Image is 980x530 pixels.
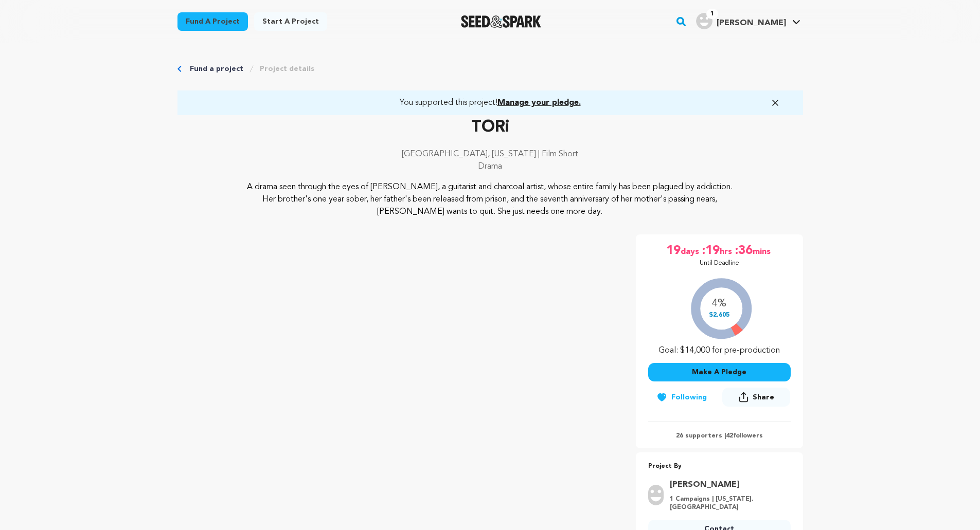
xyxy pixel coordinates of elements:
a: Start a project [254,12,327,31]
span: Rachelle T.'s Profile [694,11,803,32]
a: Fund a project [177,12,248,31]
p: Project By [648,461,791,472]
p: Drama [177,160,803,173]
div: Rachelle T.'s Profile [696,13,786,29]
span: mins [753,243,773,259]
p: 26 supporters | followers [648,432,791,440]
a: Rachelle T.'s Profile [694,11,803,29]
span: [PERSON_NAME] [717,19,786,27]
img: user.png [648,485,664,505]
button: Make A Pledge [648,363,791,381]
span: :36 [734,243,753,259]
span: Manage your pledge. [497,99,581,107]
a: Seed&Spark Homepage [461,15,542,28]
a: Project details [260,64,314,74]
p: [GEOGRAPHIC_DATA], [US_STATE] | Film Short [177,148,803,160]
span: Share [722,388,790,411]
a: Goto Steven Fox profile [670,479,785,491]
img: Seed&Spark Logo Dark Mode [461,15,542,28]
a: You supported this project!Manage your pledge. [190,97,791,109]
p: A drama seen through the eyes of [PERSON_NAME], a guitarist and charcoal artist, whose entire fam... [240,181,740,218]
button: Following [648,388,715,407]
span: 42 [726,433,733,439]
p: 1 Campaigns | [US_STATE], [GEOGRAPHIC_DATA] [670,495,785,511]
a: Fund a project [190,64,243,74]
span: 1 [706,9,718,19]
p: Until Deadline [700,259,739,267]
span: 19 [666,243,681,259]
div: Breadcrumb [177,64,803,74]
span: hrs [720,243,734,259]
img: user.png [696,13,712,29]
span: :19 [701,243,720,259]
p: TORi [177,115,803,140]
span: days [681,243,701,259]
span: Share [753,392,774,403]
button: Share [722,388,790,407]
